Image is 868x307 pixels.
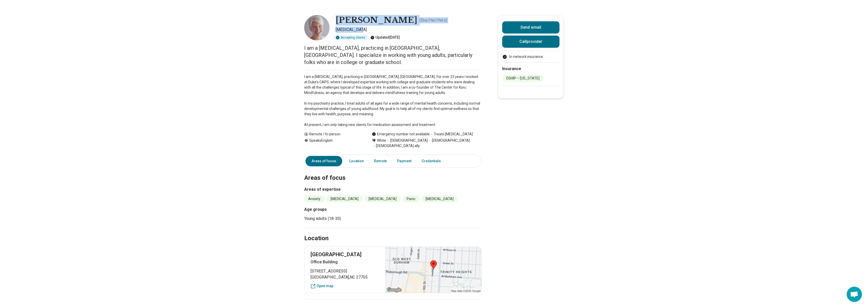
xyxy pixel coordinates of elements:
h1: [PERSON_NAME] [336,15,417,26]
li: DSHIP – [US_STATE] [502,75,544,82]
p: I am a [MEDICAL_DATA], practicing in [GEOGRAPHIC_DATA], [GEOGRAPHIC_DATA]. I specialize in workin... [304,44,482,66]
img: Holly Rogers, Psychiatrist [304,15,330,40]
a: Remote [371,156,390,166]
a: Areas of focus [305,156,342,166]
li: [MEDICAL_DATA] [327,196,363,202]
div: Speaks English [304,138,362,149]
div: Open chat [847,287,862,302]
a: Payment [394,156,414,166]
li: Panic [403,196,420,202]
li: Anxiety [304,196,324,202]
span: [DEMOGRAPHIC_DATA] [428,138,470,143]
span: [DEMOGRAPHIC_DATA] ally [372,143,420,149]
a: Credentials [419,156,447,166]
li: [MEDICAL_DATA] [365,196,401,202]
li: Young adults (18-30) [304,216,391,222]
p: [GEOGRAPHIC_DATA] [311,251,379,258]
p: ( She/Her/Hers ) [419,17,447,23]
button: Send email [502,21,559,34]
h2: Areas of focus [304,161,482,182]
h2: Insurance [502,66,559,72]
span: [STREET_ADDRESS] [311,268,379,274]
h3: Age groups [304,206,391,213]
div: Emergency number not available [372,132,430,137]
span: White [377,138,386,143]
h2: Location [304,234,329,243]
span: Treats [MEDICAL_DATA] [430,132,473,137]
p: I am a [MEDICAL_DATA], practicing in [GEOGRAPHIC_DATA], [GEOGRAPHIC_DATA]. For over 23 years I wo... [304,74,482,127]
li: [MEDICAL_DATA] [422,196,458,202]
a: Open map [311,283,379,289]
p: [MEDICAL_DATA] [336,27,482,33]
li: In-network insurance [502,54,559,59]
span: [DEMOGRAPHIC_DATA] [386,138,428,143]
div: Remote / In-person [304,132,362,137]
div: Accepting clients [334,35,368,40]
ul: Payment options [502,54,559,59]
h3: Areas of expertise [304,186,482,192]
span: [GEOGRAPHIC_DATA] , NC 27705 [311,274,379,280]
div: Updated [DATE] [370,35,400,40]
a: Location [346,156,367,166]
button: Callprovider [502,36,559,48]
p: Office Building [311,259,379,265]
